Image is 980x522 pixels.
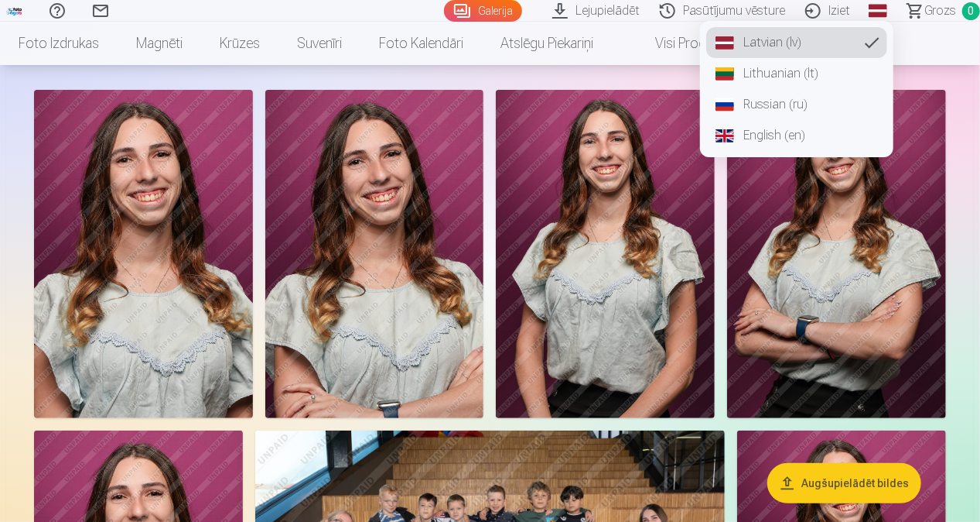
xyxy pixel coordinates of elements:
[278,22,360,65] a: Suvenīri
[706,27,887,58] a: Latvian (lv)
[482,22,612,65] a: Atslēgu piekariņi
[706,120,887,151] a: English (en)
[962,2,980,20] span: 0
[612,22,745,65] a: Visi produkti
[924,2,956,20] span: Grozs
[706,89,887,120] a: Russian (ru)
[706,58,887,89] a: Lithuanian (lt)
[700,21,893,157] nav: Global
[118,22,201,65] a: Magnēti
[360,22,482,65] a: Foto kalendāri
[767,463,921,503] button: Augšupielādēt bildes
[6,6,23,15] img: /fa1
[201,22,278,65] a: Krūzes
